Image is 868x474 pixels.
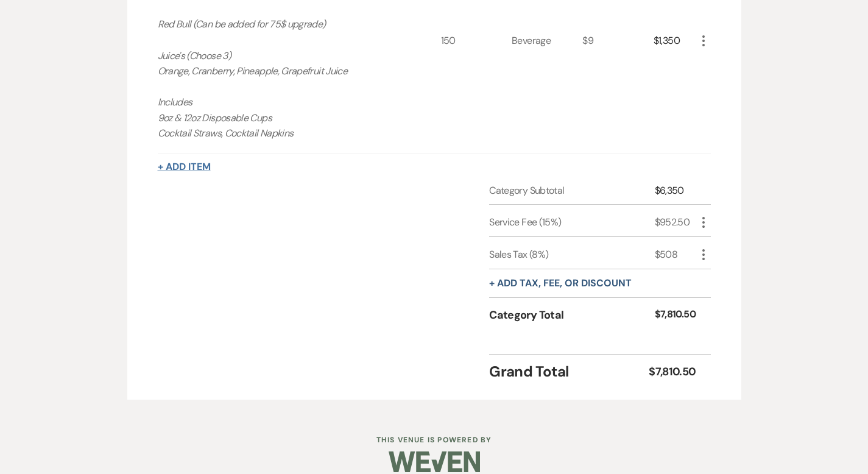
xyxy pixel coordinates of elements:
[655,247,696,262] div: $508
[655,307,696,324] div: $7,810.50
[489,183,654,198] div: Category Subtotal
[489,307,654,324] div: Category Total
[489,278,632,288] button: + Add tax, fee, or discount
[158,162,211,172] button: + Add Item
[489,215,654,230] div: Service Fee (15%)
[649,364,696,380] div: $7,810.50
[489,361,649,383] div: Grand Total
[489,247,654,262] div: Sales Tax (8%)
[655,183,696,198] div: $6,350
[655,215,696,230] div: $952.50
